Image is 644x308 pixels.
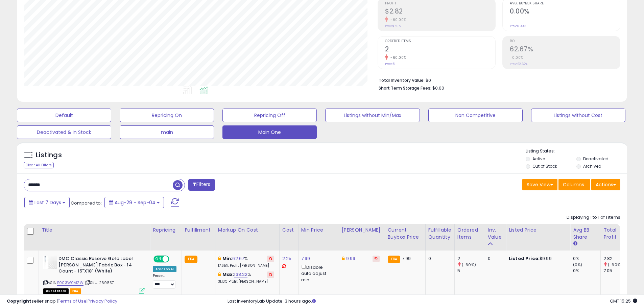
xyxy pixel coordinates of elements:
div: [PERSON_NAME] [342,227,382,234]
small: Prev: 0.00% [510,24,526,28]
small: FBA [388,256,400,263]
small: (0%) [573,262,582,267]
span: OFF [168,256,179,262]
small: Avg BB Share. [573,241,577,247]
div: Fulfillment [185,227,212,234]
div: Ordered Items [457,227,482,241]
button: Repricing On [120,109,214,122]
div: 0 [428,256,449,262]
span: Aug-29 - Sep-04 [115,199,156,206]
a: Terms of Use [58,298,87,304]
small: -60.00% [388,55,406,60]
a: Privacy Policy [88,298,117,304]
div: $9.99 [509,256,565,262]
div: Amazon AI [153,266,176,272]
button: Aug-29 - Sep-04 [104,197,164,208]
div: Last InventoryLab Update: 3 hours ago. [228,298,637,305]
span: | SKU: 269537 [85,280,114,285]
div: Inv. value [488,227,503,241]
label: Active [532,156,545,162]
span: Ordered Items [385,40,495,43]
div: Fulfillable Quantity [428,227,452,241]
h2: 0.00% [510,7,620,17]
span: ON [154,256,163,262]
small: 0.00% [510,55,523,60]
span: Last 7 Days [34,199,61,206]
span: 7.99 [402,255,411,262]
p: 17.65% Profit [PERSON_NAME] [218,263,274,268]
h2: $2.82 [385,7,495,17]
button: Main One [222,125,317,139]
a: 138.22 [234,271,247,278]
label: Out of Stock [532,163,557,169]
span: Compared to: [71,200,102,206]
div: 7.05 [603,268,631,274]
span: $0.00 [432,85,444,91]
b: DMC Classic Reserve Gold Label [PERSON_NAME] Fabric Box - 14 Count - 15"X18" (White) [58,256,141,276]
p: 31.13% Profit [PERSON_NAME] [218,279,274,284]
div: Current Buybox Price [388,227,423,241]
button: Default [17,109,111,122]
button: Actions [591,179,620,190]
b: Max: [222,271,234,278]
div: Disable auto adjust min [301,263,334,283]
p: Listing States: [526,148,627,155]
h5: Listings [36,150,62,160]
span: Avg. Buybox Share [510,2,620,5]
b: Listed Price: [509,255,540,262]
div: Cost [282,227,295,234]
span: Columns [563,181,584,188]
div: 5 [457,268,485,274]
div: Clear All Filters [24,162,54,168]
a: 2.25 [282,255,292,262]
button: Columns [558,179,590,190]
small: Prev: $7.05 [385,24,401,28]
div: Min Price [301,227,336,234]
small: FBA [185,256,197,263]
div: Repricing [153,227,179,234]
span: ROI [510,40,620,43]
div: Total Profit [603,227,628,241]
small: Prev: 62.67% [510,62,527,66]
div: 2 [457,256,485,262]
strong: Copyright [7,298,31,304]
small: (-60%) [608,262,622,267]
label: Archived [583,163,601,169]
div: Listed Price [509,227,567,234]
button: Last 7 Days [24,197,70,208]
label: Deactivated [583,156,609,162]
button: Deactivated & In Stock [17,125,111,139]
small: Prev: 5 [385,62,395,66]
button: Save View [522,179,557,190]
div: Preset: [153,274,176,289]
h2: 62.67% [510,45,620,54]
h2: 2 [385,45,495,54]
div: 0% [573,268,600,274]
div: Markup on Cost [218,227,277,234]
button: Listings without Min/Max [325,109,420,122]
div: Avg BB Share [573,227,598,241]
button: Repricing Off [222,109,317,122]
b: Min: [222,255,233,262]
a: 7.99 [301,255,310,262]
div: 0% [573,256,600,262]
span: Profit [385,2,495,5]
button: Filters [188,179,215,191]
span: 2025-09-12 15:25 GMT [610,298,637,304]
button: main [120,125,214,139]
div: % [218,271,274,284]
div: Title [42,227,147,234]
a: 62.67 [232,255,244,262]
button: Listings without Cost [531,109,625,122]
small: -60.00% [388,17,406,22]
a: 9.99 [346,255,356,262]
div: 2.82 [603,256,631,262]
img: 51MalBQqmML._SL40_.jpg [43,256,57,269]
div: seller snap | | [7,298,117,305]
button: Non Competitive [428,109,523,122]
b: Short Term Storage Fees: [379,85,431,91]
a: B003W0AIZW [57,280,84,286]
div: Displaying 1 to 1 of 1 items [567,214,620,221]
small: (-60%) [462,262,476,267]
li: $0 [379,76,615,84]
